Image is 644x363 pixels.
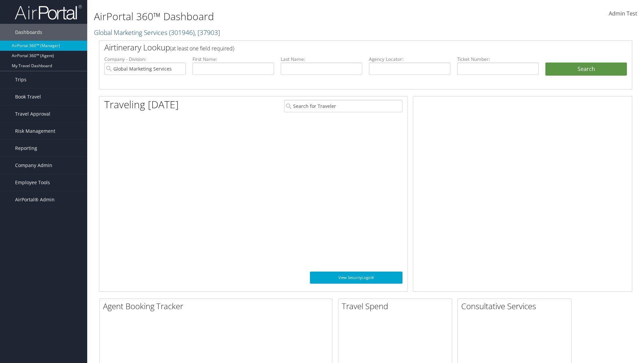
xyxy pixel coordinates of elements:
[195,28,220,37] span: , [ 37903 ]
[15,123,55,139] span: Risk Management
[15,88,41,105] span: Book Travel
[342,300,452,312] h2: Travel Spend
[310,272,402,284] a: View SecurityLogic®
[284,100,402,112] input: Search for Traveler
[15,174,50,191] span: Employee Tools
[15,106,50,122] span: Travel Approval
[609,3,637,24] a: Admin Test
[170,45,234,52] span: (at least one field required)
[15,191,55,208] span: AirPortal® Admin
[457,56,539,63] label: Ticket Number:
[369,56,450,63] label: Agency Locator:
[104,97,179,112] h1: Traveling [DATE]
[103,300,332,312] h2: Agent Booking Tracker
[15,4,82,20] img: airportal-logo.png
[94,9,456,24] h1: AirPortal 360™ Dashboard
[15,71,26,88] span: Trips
[104,56,186,63] label: Company - Division:
[94,28,220,37] a: Global Marketing Services
[15,157,52,174] span: Company Admin
[169,28,195,37] span: ( 301946 )
[15,140,37,157] span: Reporting
[104,42,583,53] h2: Airtinerary Lookup
[609,10,637,17] span: Admin Test
[281,56,362,63] label: Last Name:
[545,63,627,76] button: Search
[461,300,571,312] h2: Consultative Services
[15,24,42,41] span: Dashboards
[193,56,274,63] label: First Name:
